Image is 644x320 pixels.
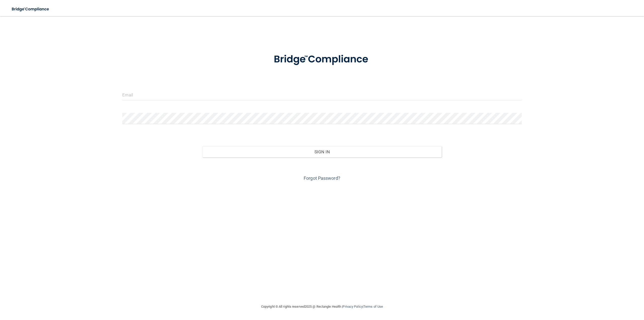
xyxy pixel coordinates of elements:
[202,146,442,157] button: Sign In
[364,305,383,308] a: Terms of Use
[263,46,381,73] img: bridge_compliance_login_screen.278c3ca4.svg
[304,175,340,181] a: Forgot Password?
[343,305,363,308] a: Privacy Policy
[8,4,54,14] img: bridge_compliance_login_screen.278c3ca4.svg
[230,299,414,315] div: Copyright © All rights reserved 2025 @ Rectangle Health | |
[122,89,521,100] input: Email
